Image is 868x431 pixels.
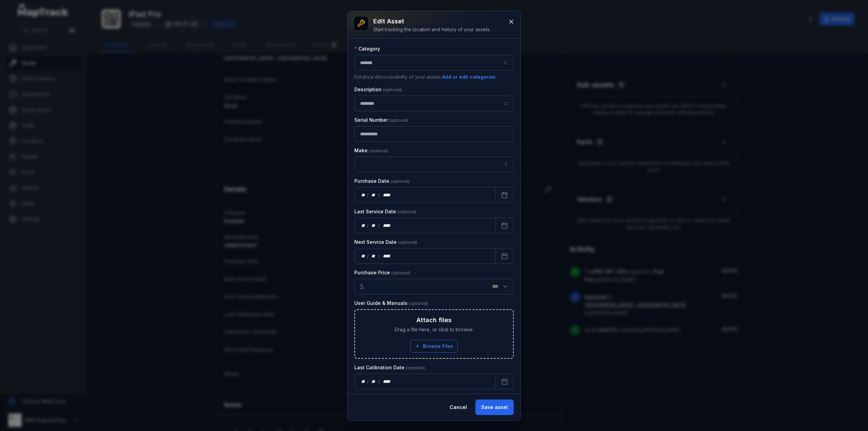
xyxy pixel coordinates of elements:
[367,192,369,198] div: /
[354,364,425,371] label: Last Calibration Date
[395,326,474,333] span: Drag a file here, or click to browse.
[354,117,408,123] label: Serial Number
[354,96,514,111] input: asset-edit:description-label
[378,378,380,385] div: /
[373,26,491,33] div: Start tracking the location and history of your assets.
[354,178,410,184] label: Purchase Date
[354,86,402,93] label: Description
[495,248,514,264] button: Calendar
[380,378,393,385] div: year,
[442,73,496,81] button: Add or edit categories
[369,378,378,385] div: month,
[354,45,380,52] label: Category
[360,192,367,198] div: day,
[380,253,393,259] div: year,
[380,192,393,198] div: year,
[354,147,388,154] label: Make
[369,253,378,259] div: month,
[495,218,514,233] button: Calendar
[360,253,367,259] div: day,
[416,315,452,325] h3: Attach files
[354,239,417,246] label: Next Service Date
[378,192,380,198] div: /
[360,378,367,385] div: day,
[444,399,473,415] button: Cancel
[373,17,491,26] h3: Edit asset
[369,222,378,229] div: month,
[367,222,369,229] div: /
[367,378,369,385] div: /
[354,157,514,172] input: asset-edit:cf[193bb6b3-15c3-400f-813d-900a13209236]-label
[360,222,367,229] div: day,
[495,374,514,389] button: Calendar
[380,222,393,229] div: year,
[367,253,369,259] div: /
[369,192,378,198] div: month,
[410,340,458,353] button: Browse Files
[354,269,410,276] label: Purchase Price
[475,399,514,415] button: Save asset
[354,73,514,81] p: Enhance discoverability of your assets.
[354,300,428,307] label: User Guide & Manuals
[354,208,416,215] label: Last Service Date
[495,187,514,203] button: Calendar
[378,222,380,229] div: /
[378,253,380,259] div: /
